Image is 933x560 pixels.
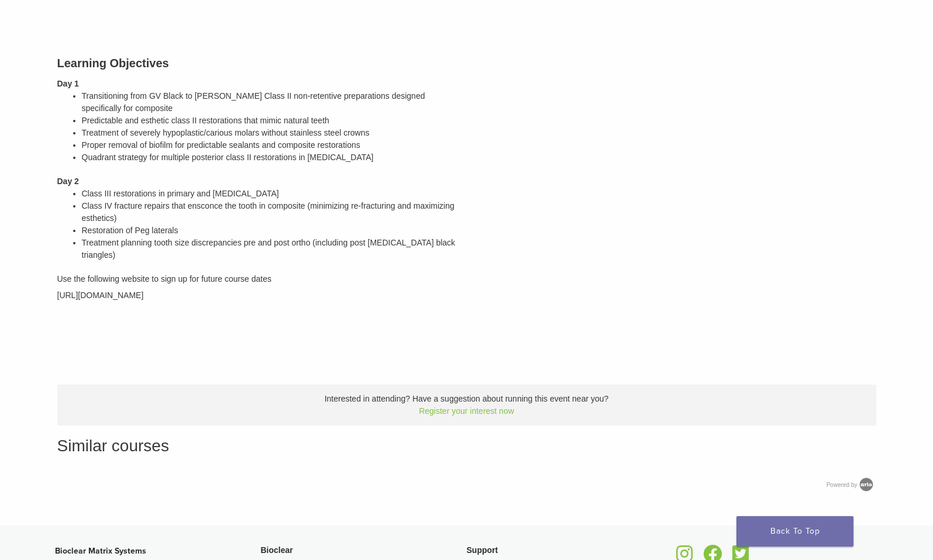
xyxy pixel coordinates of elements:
[858,476,875,493] img: Arlo training & Event Software
[82,91,425,113] span: Transitioning from GV Black to [PERSON_NAME] Class II non-retentive preparations designed specifi...
[82,201,455,223] span: Class IV fracture repairs that ensconce the tooth in composite (minimizing re-fracturing and maxi...
[57,434,876,458] h3: Similar courses
[82,153,374,162] span: Quadrant strategy for multiple posterior class II restorations in [MEDICAL_DATA]
[57,177,79,186] b: Day 2
[57,274,272,284] span: Use the following website to sign up for future course dates
[57,79,79,88] b: Day 1
[82,226,178,235] span: Restoration of Peg laterals
[827,482,876,488] a: Powered by
[419,406,514,416] a: Register your interest now
[57,54,458,72] h3: Learning Objectives
[261,545,293,555] span: Bioclear
[82,189,279,198] span: Class III restorations in primary and [MEDICAL_DATA]
[82,128,370,137] span: Treatment of severely hypoplastic/carious molars without stainless steel crowns
[736,516,853,547] a: Back To Top
[82,238,456,260] span: Treatment planning tooth size discrepancies pre and post ortho (including post [MEDICAL_DATA] bla...
[467,545,498,555] span: Support
[82,116,329,125] span: Predictable and esthetic class II restorations that mimic natural teeth
[55,546,146,556] strong: Bioclear Matrix Systems
[57,291,144,300] span: [URL][DOMAIN_NAME]
[82,140,360,150] span: Proper removal of biofilm for predictable sealants and composite restorations
[57,385,876,426] p: Interested in attending? Have a suggestion about running this event near you?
